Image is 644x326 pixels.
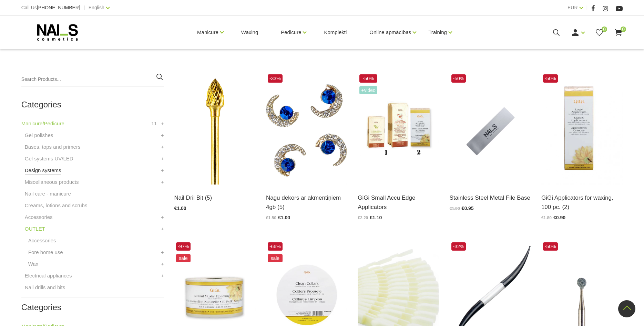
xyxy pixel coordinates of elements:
span: €1.50 [266,215,276,220]
span: €1.80 [541,215,552,220]
img: METAL FILE CORES- 180 x 28 mm (Half Moon)- 90 x 25 mm (Straight Buff)- “Straight”, 12x13mm- “Half... [450,73,531,185]
a: Manicure [197,19,218,46]
a: Nail care - manicure [25,190,71,198]
a: Online apmācības [369,19,411,46]
span: €1.00 [278,215,290,220]
a: + [161,131,164,139]
span: sale [176,254,191,262]
span: -50% [543,74,558,83]
div: Call Us [21,3,80,12]
a: GiGi Applicators for waxing, 100 pc. (2) [541,193,623,212]
span: €1.00 [174,206,186,211]
span: -33% [268,74,283,83]
a: + [161,272,164,280]
span: 0 [621,27,626,32]
a: 0 [595,28,604,37]
span: -50% [543,242,558,251]
a: Creams, lotions and scrubs [25,201,88,210]
a: Stainless Steel Metal File Base [450,193,531,202]
span: €2.20 [358,215,368,220]
a: Gel polishes [25,131,53,139]
a: + [161,166,164,175]
a: Nail Dril Bit (5) [174,193,256,202]
span: 0 [602,27,607,32]
span: 11 [151,119,157,128]
a: + [161,143,164,151]
a: OUTLET [25,225,45,233]
span: [PHONE_NUMBER] [37,5,80,10]
a: Accessories [25,213,53,221]
a: Design systems [25,166,61,175]
span: -97% [176,242,191,251]
a: Wax [28,260,38,268]
a: + [161,119,164,128]
a: Bases, tops and primers [25,143,81,151]
a: Nagu dekors ar akmentiņiem 4gb (5) [266,193,347,212]
span: -32% [451,242,466,251]
a: English [89,3,104,12]
a: GiGi Small Accu Edge Applicators [358,193,439,212]
a: + [161,213,164,221]
span: -50% [451,74,466,83]
span: -50% [359,74,377,83]
a: Miscellaneous products [25,178,79,186]
a: + [161,155,164,163]
a: Fore home use [28,248,63,256]
img: Different types of nail drill bitsSet - 1 pcSandpaper drills - 10pcs... [174,73,256,185]
a: + [161,225,164,233]
h2: Categories [21,303,164,312]
span: +Video [359,86,377,94]
a: Waxing [236,16,264,49]
a: 0 [614,28,623,37]
span: | [586,3,588,12]
span: €0.95 [462,206,474,211]
span: -66% [268,242,283,251]
a: EUR [568,3,578,12]
a: Manicure/Pedicure [21,119,64,128]
a: Komplekti [318,16,352,49]
span: | [84,3,85,12]
a: + [161,248,164,256]
a: + [161,260,164,268]
a: Electrical appliances [25,272,72,280]
img: Design element... [266,73,347,185]
a: Nail drills and bits [25,283,65,292]
span: €1.10 [370,215,382,220]
input: Search Products... [21,73,164,86]
a: [PHONE_NUMBER] [37,5,80,10]
a: Gel systems UV/LED [25,155,73,163]
a: Training [428,19,447,46]
img: GiGi Small Accu Edge Applicators are the first applicators designed specifically for waxing. The ... [358,73,439,185]
img: GiGi Large Applicators are sanitary, disposable applicators for use with our high quality waxes. ... [541,73,623,185]
a: Accessories [28,236,56,245]
span: €1.90 [450,206,460,211]
span: €0.90 [553,215,565,220]
a: Pedicure [281,19,301,46]
h2: Categories [21,100,164,109]
a: + [161,178,164,186]
span: sale [268,254,283,262]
